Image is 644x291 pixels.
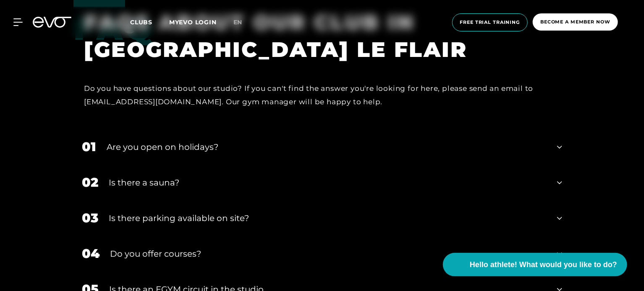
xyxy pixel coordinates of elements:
[84,10,467,62] font: FAQS ABOUT OUR CLUB IN [GEOGRAPHIC_DATA] LE FLAIR
[169,18,217,26] a: MYEVO LOGIN
[233,18,253,27] a: en
[450,13,531,31] a: Free trial training
[110,249,201,259] font: Do you offer courses?
[530,13,620,31] a: Become a member now
[109,213,249,223] font: Is there parking available on site?
[82,210,98,226] font: 03
[82,175,98,190] font: 02
[460,19,520,25] font: Free trial training
[443,253,627,276] button: Hello athlete! What would you like to do?
[84,84,534,106] font: Do you have questions about our studio? If you can't find the answer you're looking for here, ple...
[82,246,99,261] font: 04
[130,18,169,26] a: Clubs
[540,19,610,25] font: Become a member now
[130,18,152,26] font: Clubs
[82,139,96,155] font: 01
[470,260,617,269] font: Hello athlete! What would you like to do?
[107,142,218,152] font: Are you open on holidays?
[233,18,243,26] font: en
[109,178,179,188] font: Is there a sauna?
